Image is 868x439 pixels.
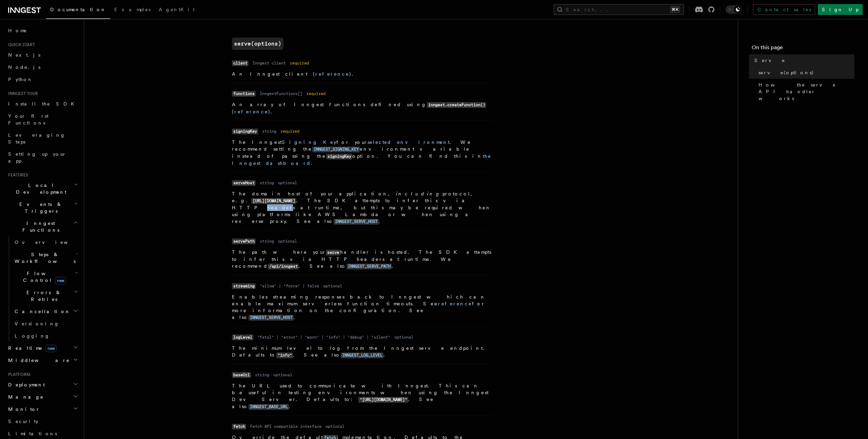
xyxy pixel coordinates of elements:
[5,220,73,233] span: Inngest Functions
[8,101,78,107] span: Install the SDK
[232,190,492,225] p: The domain host of your application, protocol, e.g. . The SDK attempts to infer this via HTTP hea...
[326,154,352,159] code: signingKey
[5,342,80,354] button: Realtimenew
[280,129,299,134] dd: required
[334,219,379,225] code: INNGEST_SERVE_HOST
[251,198,296,204] code: [URL][DOMAIN_NAME]
[334,218,379,224] a: INNGEST_SERVE_HOST
[234,109,268,114] a: reference
[347,263,392,269] a: INNGEST_SERVE_PATH
[5,98,80,110] a: Install the SDK
[232,283,256,289] code: streaming
[341,352,383,358] a: INNGEST_LOG_LEVEL
[756,66,854,79] a: serve(options)
[5,198,80,217] button: Events & Triggers
[232,345,492,359] p: The minimum level to log from the Inngest serve endpoint. Defaults to . See also .
[326,250,340,255] code: serve
[257,335,390,340] dd: "fatal" | "error" | "warn" | "info" | "debug" | "silent"
[232,238,256,244] code: servePath
[752,54,854,66] a: Serve
[5,182,74,195] span: Local Development
[249,404,289,410] code: INNGEST_BASE_URL
[278,180,297,186] dd: optional
[754,57,785,64] span: Serve
[758,81,854,102] span: How the serve API handler works
[670,6,680,13] kbd: ⌘K
[427,102,486,108] code: inngest.createFunction()
[290,60,309,66] dd: required
[12,308,71,315] span: Cancellation
[15,321,59,326] span: Versioning
[249,404,289,409] a: INNGEST_BASE_URL
[260,283,319,289] dd: "allow" | "force" | false
[232,372,251,378] code: baseUrl
[8,132,65,145] span: Leveraging Steps
[12,267,80,286] button: Flow Controlnew
[347,264,392,269] code: INNGEST_SERVE_PATH
[5,236,80,342] div: Inngest Functions
[554,4,684,15] button: Search...⌘K
[5,381,45,388] span: Deployment
[282,139,336,145] a: Signing Key
[325,424,344,429] dd: optional
[368,139,450,145] a: selected environment
[358,397,408,403] code: "[URL][DOMAIN_NAME]"
[253,60,286,66] dd: Inngest client
[758,69,814,76] span: serve(options)
[5,354,80,366] button: Middleware
[5,49,80,61] a: Next.js
[341,352,383,358] code: INNGEST_LOG_LEVEL
[5,394,44,400] span: Manage
[756,79,854,104] a: How the serve API handler works
[5,345,57,351] span: Realtime
[232,335,253,340] code: logLevel
[5,148,80,167] a: Setting up your app
[232,382,492,410] p: The URL used to communicate with Inngest. This can be useful in testing environments when using t...
[249,314,294,320] a: INNGEST_SERVE_HOST
[8,113,48,126] span: Your first Functions
[12,251,76,265] span: Steps & Workflows
[232,38,283,50] code: serve(options)
[50,7,106,12] span: Documentation
[5,372,31,377] span: Platform
[232,101,492,115] p: An array of Inngest functions defined using ( ).
[46,2,110,19] a: Documentation
[250,424,321,429] dd: Fetch API compatible interface
[12,289,74,303] span: Errors & Retries
[159,7,195,12] span: AgentKit
[232,91,256,97] code: functions
[5,391,80,403] button: Manage
[753,4,815,15] a: Contact sales
[5,179,80,198] button: Local Development
[12,248,80,267] button: Steps & Workflows
[273,372,292,378] dd: optional
[255,372,269,378] dd: string
[307,91,325,96] dd: required
[12,270,75,284] span: Flow Control
[5,415,80,427] a: Security
[232,60,249,66] code: client
[232,180,256,186] code: serveHost
[8,419,38,424] span: Security
[5,403,80,415] button: Monitor
[12,305,80,318] button: Cancellation
[8,27,27,34] span: Home
[260,180,274,186] dd: string
[232,71,492,77] p: An Inngest client ( ).
[278,238,297,244] dd: optional
[5,172,28,178] span: Features
[12,236,80,248] a: Overview
[5,110,80,129] a: Your first Functions
[5,42,35,47] span: Quick start
[15,240,84,245] span: Overview
[752,43,854,54] h4: On this page
[5,217,80,236] button: Inngest Functions
[5,406,40,413] span: Monitor
[232,129,258,134] code: signingKey
[15,333,50,339] span: Logging
[276,352,293,358] code: "info"
[5,73,80,85] a: Python
[260,238,274,244] dd: string
[8,151,66,164] span: Setting up your app
[8,431,57,436] span: Limitations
